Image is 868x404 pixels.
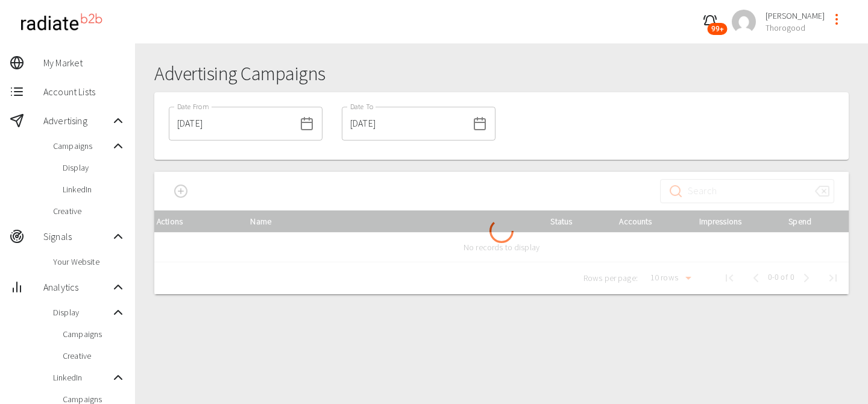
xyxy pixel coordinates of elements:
[63,162,125,174] span: Display
[63,350,125,362] span: Creative
[708,23,728,35] span: 99+
[698,10,722,34] button: 99+
[14,8,108,36] img: radiateb2b_logo_black.png
[169,107,295,140] input: dd/mm/yyyy
[766,10,825,22] span: [PERSON_NAME]
[154,63,849,85] h1: Advertising Campaigns
[43,280,111,294] span: Analytics
[53,306,111,318] span: Display
[43,55,125,70] span: My Market
[53,256,125,268] span: Your Website
[342,107,468,140] input: dd/mm/yyyy
[53,205,125,217] span: Creative
[63,183,125,195] span: LinkedIn
[825,7,849,31] button: profile-menu
[53,140,111,152] span: Campaigns
[63,328,125,340] span: Campaigns
[177,101,209,112] label: Date From
[43,84,125,99] span: Account Lists
[732,10,756,34] img: a2ca95db2cb9c46c1606a9dd9918c8c6
[53,371,111,383] span: LinkedIn
[43,229,111,244] span: Signals
[766,22,825,34] span: Thorogood
[350,101,374,112] label: Date To
[43,113,111,128] span: Advertising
